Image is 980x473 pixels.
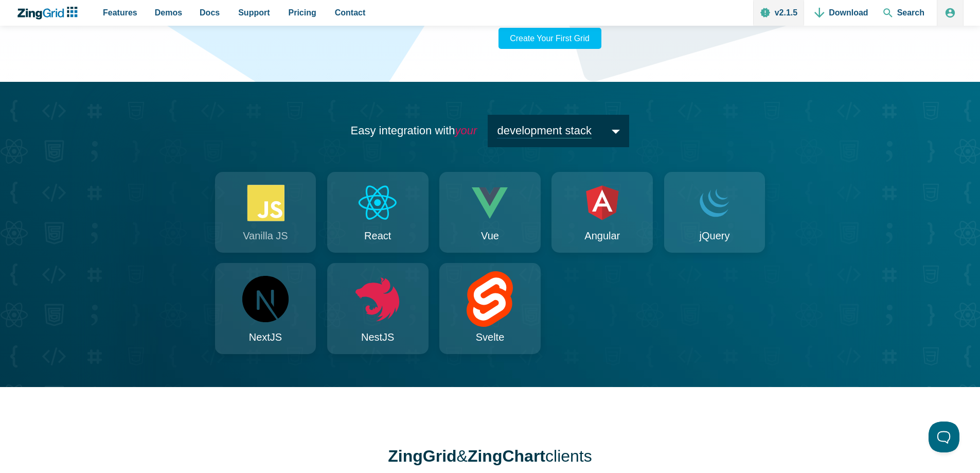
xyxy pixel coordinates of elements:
span: Support [238,6,270,20]
span: NestJS [361,328,394,346]
a: ZingChart Logo. Click to return to the homepage [16,7,83,20]
em: your [455,124,477,137]
span: Vue [481,227,499,244]
span: Docs [200,6,220,20]
strong: ZingChart [468,447,545,465]
span: Contact [335,6,366,20]
span: Features [103,6,137,20]
a: Svelte [439,263,541,354]
span: Vanilla JS [243,227,288,244]
a: NestJS [327,263,429,354]
a: Angular [551,172,653,253]
span: Demos [155,6,182,20]
span: NextJS [249,328,282,346]
a: Create Your First Grid [498,28,601,49]
strong: ZingGrid [388,447,456,465]
h2: & clients [388,446,592,469]
span: React [364,227,391,244]
a: jQuery [664,172,765,253]
a: NextJS [215,263,316,354]
a: React [327,172,429,253]
a: Vanilla JS [215,172,316,253]
span: Pricing [289,6,316,20]
span: Easy integration with [351,124,477,137]
span: Angular [584,227,620,244]
a: Vue [439,172,541,253]
span: jQuery [700,227,730,244]
iframe: Toggle Customer Support [929,422,959,452]
span: Svelte [476,328,505,346]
